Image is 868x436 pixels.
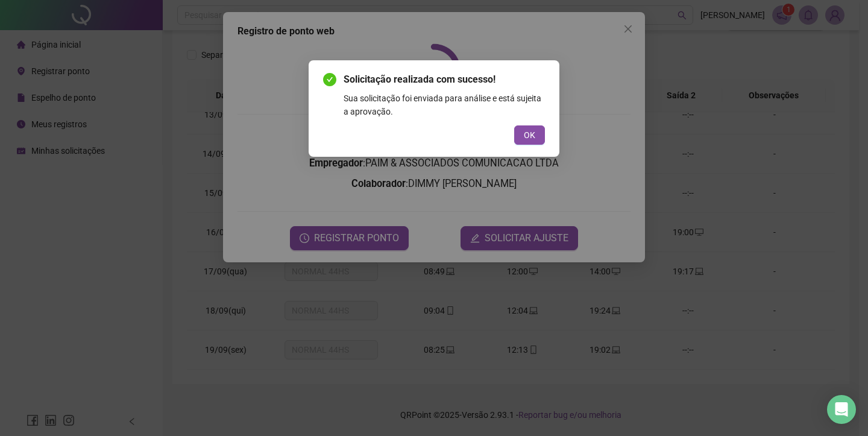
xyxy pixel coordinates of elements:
div: Sua solicitação foi enviada para análise e está sujeita a aprovação. [344,92,545,118]
div: Open Intercom Messenger [827,395,856,424]
button: OK [514,125,545,145]
span: Solicitação realizada com sucesso! [344,72,545,87]
span: OK [524,128,535,142]
span: check-circle [323,73,336,86]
